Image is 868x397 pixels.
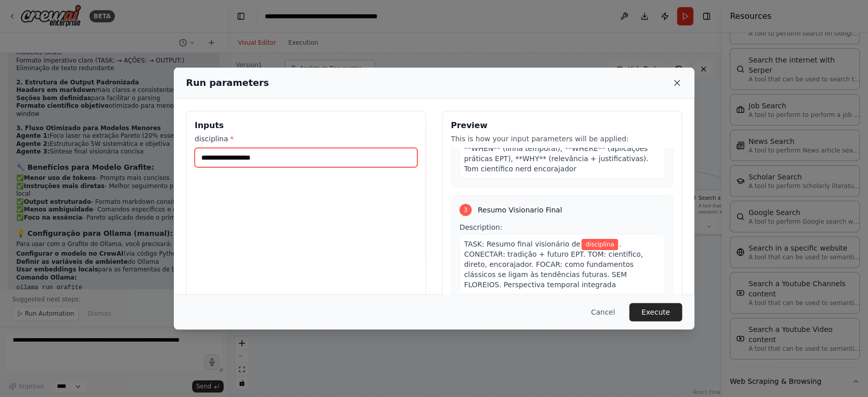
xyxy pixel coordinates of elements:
[583,303,623,321] button: Cancel
[581,239,618,250] span: Variable: disciplina
[464,240,643,289] span: . CONECTAR: tradição + futuro EPT. TOM: científico, direto, encorajador. FOCAR: como fundamentos ...
[459,204,472,216] div: 3
[195,119,417,132] h3: Inputs
[459,223,502,231] span: Description:
[195,134,417,144] label: disciplina
[464,240,580,248] span: TASK: Resumo final visionário de
[629,303,682,321] button: Execute
[464,124,648,173] span: SÍNTESE 5W MARKDOWN: **WHAT** (definições precisas), **WHO** (autores + contexto histórico), **WH...
[451,119,673,132] h3: Preview
[186,76,269,90] h2: Run parameters
[451,134,673,144] p: This is how your input parameters will be applied:
[478,205,562,215] span: Resumo Visionario Final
